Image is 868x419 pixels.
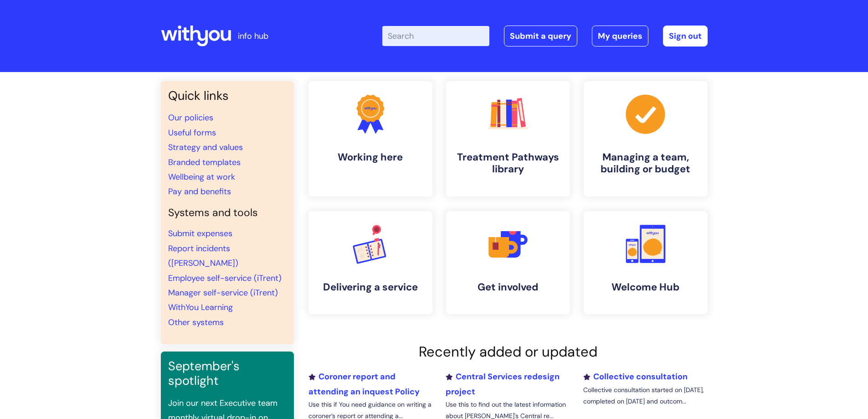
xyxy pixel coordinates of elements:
[168,142,243,153] a: Strategy and values
[168,171,235,182] a: Wellbeing at work
[663,26,708,47] a: Sign out
[308,371,420,397] a: Coroner report and attending an inquest Policy
[168,112,213,123] a: Our policies
[453,151,563,176] h4: Treatment Pathways library
[591,281,700,293] h4: Welcome Hub
[238,29,268,43] p: info hub
[453,281,563,293] h4: Get involved
[446,81,570,197] a: Treatment Pathways library
[168,359,287,388] h3: September's spotlight
[168,302,233,313] a: WithYou Learning
[382,26,489,46] input: Search
[168,186,231,197] a: Pay and benefits
[168,127,216,138] a: Useful forms
[168,88,287,103] h3: Quick links
[584,211,708,314] a: Welcome Hub
[591,151,700,176] h4: Managing a team, building or budget
[316,281,425,293] h4: Delivering a service
[168,157,241,168] a: Branded templates
[168,228,232,239] a: Submit expenses
[316,151,425,163] h4: Working here
[168,273,282,284] a: Employee self-service (iTrent)
[308,211,432,314] a: Delivering a service
[583,384,707,407] p: Collective consultation started on [DATE], completed on [DATE] and outcom...
[168,207,287,219] h4: Systems and tools
[583,371,688,382] a: Collective consultation
[308,343,708,360] h2: Recently added or updated
[592,26,648,47] a: My queries
[168,287,278,298] a: Manager self-service (iTrent)
[446,371,560,397] a: Central Services redesign project
[308,81,432,197] a: Working here
[584,81,708,197] a: Managing a team, building or budget
[168,317,224,328] a: Other systems
[168,243,238,269] a: Report incidents ([PERSON_NAME])
[446,211,570,314] a: Get involved
[504,26,577,47] a: Submit a query
[382,26,708,47] div: | -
